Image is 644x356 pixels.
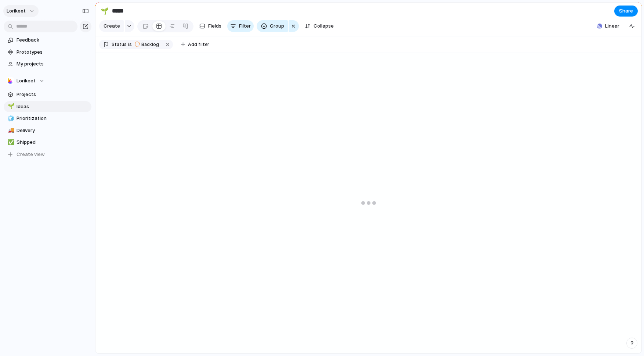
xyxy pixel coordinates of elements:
span: Feedback [17,36,89,44]
button: Add filter [177,39,214,50]
button: Collapse [302,20,337,32]
span: Group [270,22,284,30]
button: 🧊 [7,115,14,122]
button: Lorikeet [3,5,39,17]
a: Prototypes [4,47,91,58]
span: Lorikeet [17,77,36,85]
div: 🧊 [8,114,13,123]
span: Ideas [17,103,89,110]
span: My projects [17,60,89,68]
span: Filter [239,22,251,30]
span: Lorikeet [7,7,26,15]
span: Create view [17,151,45,158]
span: Linear [605,22,619,30]
span: Collapse [314,22,334,30]
span: Status [112,41,127,48]
a: 🚚Delivery [4,125,91,136]
span: Share [619,7,633,15]
button: 🚚 [7,127,14,134]
a: Feedback [4,35,91,46]
div: 🚚 [8,126,13,135]
button: Group [257,20,288,32]
button: Lorikeet [4,75,91,86]
button: Fields [196,20,224,32]
button: Linear [594,21,622,32]
button: Backlog [133,40,163,49]
button: Create view [4,149,91,160]
button: 🌱 [99,5,111,17]
a: 🧊Prioritization [4,113,91,124]
button: 🌱 [7,103,14,110]
a: ✅Shipped [4,137,91,148]
span: is [128,41,132,48]
span: Create [104,22,120,30]
span: Prioritization [17,115,89,122]
span: Projects [17,91,89,98]
a: My projects [4,58,91,70]
button: Filter [227,20,254,32]
span: Prototypes [17,49,89,56]
button: Create [99,20,124,32]
div: 🌱 [8,102,13,111]
span: Add filter [188,41,209,48]
span: Backlog [141,41,159,48]
a: Projects [4,89,91,100]
a: 🌱Ideas [4,101,91,112]
span: Shipped [17,139,89,146]
div: 🌱 [101,6,109,16]
span: Fields [208,22,221,30]
button: is [127,40,133,49]
span: Delivery [17,127,89,134]
button: Share [614,6,638,17]
div: ✅ [8,138,13,147]
button: ✅ [7,139,14,146]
